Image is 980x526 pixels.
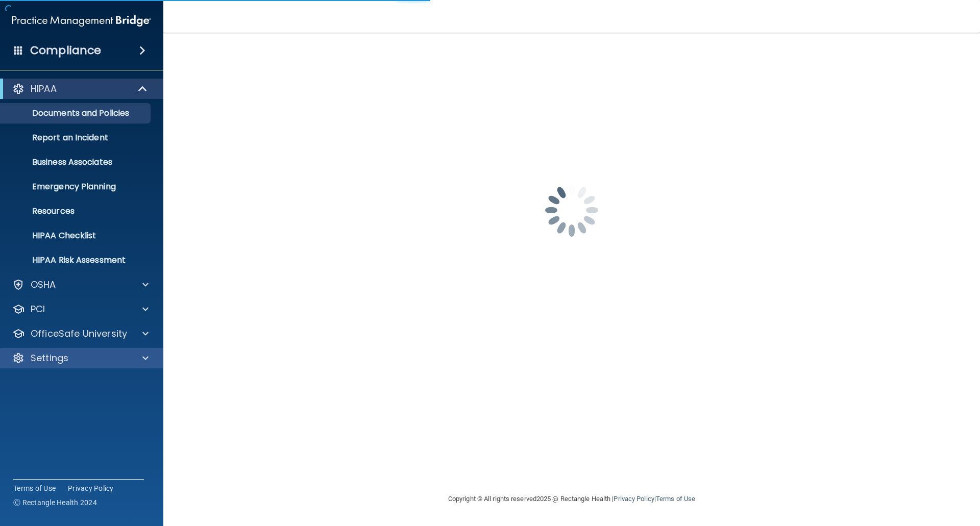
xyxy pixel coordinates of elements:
a: HIPAA [12,83,148,95]
p: Business Associates [7,157,146,167]
p: HIPAA Checklist [7,231,146,241]
p: HIPAA [31,83,57,95]
img: PMB logo [12,11,151,31]
a: Settings [12,352,149,364]
a: Terms of Use [656,495,695,503]
a: Privacy Policy [614,495,654,503]
span: Ⓒ Rectangle Health 2024 [13,497,97,508]
p: OSHA [31,279,56,291]
p: Documents and Policies [7,108,146,118]
a: Terms of Use [13,483,56,493]
div: Copyright © All rights reserved 2025 @ Rectangle Health | | [385,483,758,515]
p: Resources [7,206,146,216]
p: PCI [31,303,45,315]
iframe: Drift Widget Chat Controller [803,454,968,494]
p: Emergency Planning [7,182,146,192]
a: OfficeSafe University [12,328,149,340]
p: Report an Incident [7,133,146,143]
h4: Compliance [30,43,101,58]
p: Settings [31,352,68,364]
img: spinner.e123f6fc.gif [521,159,623,261]
p: HIPAA Risk Assessment [7,255,146,265]
a: Privacy Policy [68,483,114,493]
a: PCI [12,303,149,315]
a: OSHA [12,279,149,291]
p: OfficeSafe University [31,328,127,340]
